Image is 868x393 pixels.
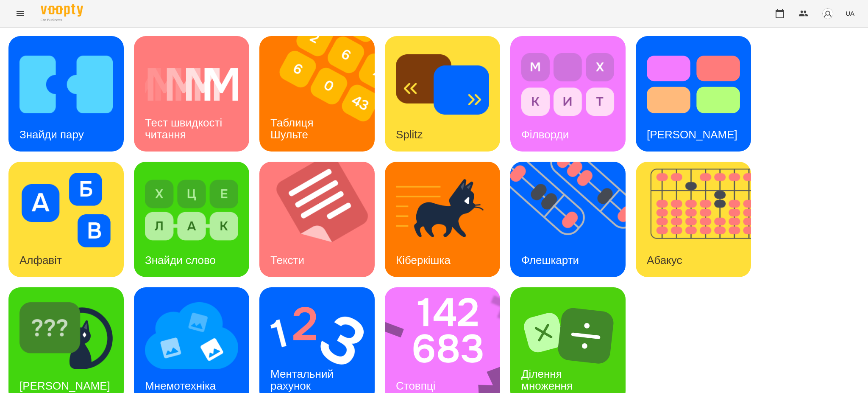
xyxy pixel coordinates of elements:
[145,173,238,247] img: Знайди слово
[510,36,626,152] a: ФілвордиФілворди
[396,128,423,141] h3: Splitz
[270,116,317,140] h3: Таблиця Шульте
[19,173,113,247] img: Алфавіт
[822,8,834,20] img: avatar_s.png
[259,162,385,277] img: Тексти
[510,162,636,277] img: Флешкарти
[19,47,113,122] img: Знайди пару
[510,162,626,277] a: ФлешкартиФлешкарти
[41,4,83,17] img: Voopty Logo
[396,379,435,392] h3: Стовпці
[19,379,110,392] h3: [PERSON_NAME]
[134,162,249,277] a: Знайди словоЗнайди слово
[521,47,615,122] img: Філворди
[521,298,615,373] img: Ділення множення
[396,254,451,267] h3: Кіберкішка
[636,36,751,152] a: Тест Струпа[PERSON_NAME]
[134,36,249,152] a: Тест швидкості читанняТест швидкості читання
[521,368,573,392] h3: Ділення множення
[270,298,364,373] img: Ментальний рахунок
[842,6,858,21] button: UA
[145,254,216,267] h3: Знайди слово
[270,368,337,392] h3: Ментальний рахунок
[259,162,375,277] a: ТекстиТексти
[385,36,500,152] a: SplitzSplitz
[19,298,113,373] img: Знайди Кіберкішку
[396,47,489,122] img: Splitz
[145,298,238,373] img: Мнемотехніка
[259,36,385,152] img: Таблиця Шульте
[145,47,238,122] img: Тест швидкості читання
[647,47,740,122] img: Тест Струпа
[385,162,500,277] a: КіберкішкаКіберкішка
[259,36,375,152] a: Таблиця ШультеТаблиця Шульте
[846,9,854,18] span: UA
[396,173,489,247] img: Кіберкішка
[10,3,31,24] button: Menu
[636,162,762,277] img: Абакус
[636,162,751,277] a: АбакусАбакус
[647,128,737,141] h3: [PERSON_NAME]
[270,254,304,267] h3: Тексти
[41,17,83,23] span: For Business
[8,36,124,152] a: Знайди паруЗнайди пару
[145,116,225,140] h3: Тест швидкості читання
[521,128,569,141] h3: Філворди
[647,254,682,267] h3: Абакус
[521,254,579,267] h3: Флешкарти
[8,162,124,277] a: АлфавітАлфавіт
[145,379,216,392] h3: Мнемотехніка
[19,254,62,267] h3: Алфавіт
[19,128,84,141] h3: Знайди пару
